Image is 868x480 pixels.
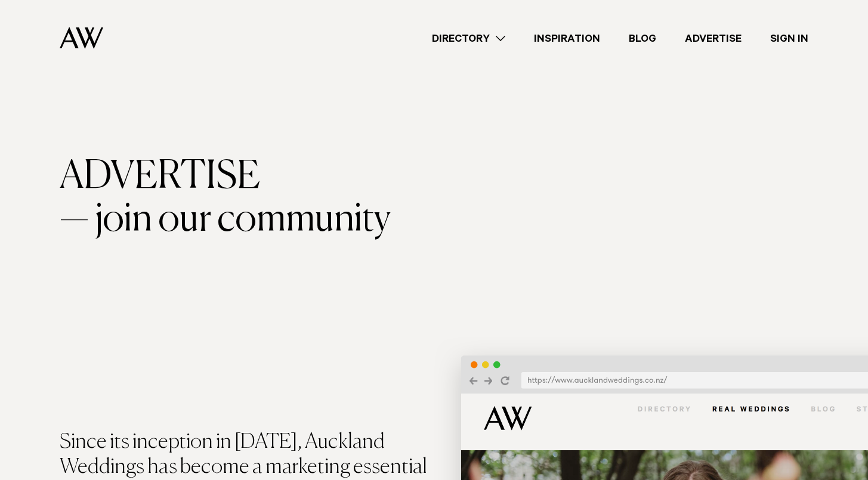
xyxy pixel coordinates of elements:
[60,27,103,49] img: Auckland Weddings Logo
[60,156,808,199] div: Advertise
[520,30,614,47] a: Inspiration
[95,199,390,241] span: join our community
[614,30,671,47] a: Blog
[756,30,823,47] a: Sign In
[60,199,89,241] span: —
[418,30,520,47] a: Directory
[671,30,756,47] a: Advertise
